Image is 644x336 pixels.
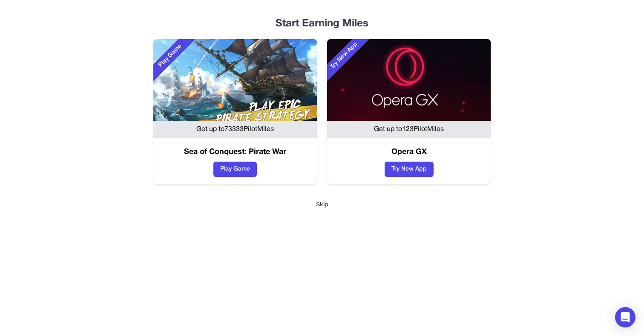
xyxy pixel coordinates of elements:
[63,201,581,209] button: Skip
[213,162,257,177] button: Play Game
[153,146,317,158] h3: Sea of Conquest: Pirate War
[327,121,491,138] div: Get up to 123 PilotMiles
[153,121,317,138] div: Get up to 73333 PilotMiles
[153,39,317,121] img: Sea of Conquest: Pirate War
[327,146,491,158] h3: Opera GX
[327,39,491,121] img: Opera GX
[385,162,434,177] button: Try New App
[144,29,197,83] div: Play Game
[317,29,371,83] div: Try New App
[615,307,635,327] div: Open Intercom Messenger
[63,17,581,31] div: Start Earning Miles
